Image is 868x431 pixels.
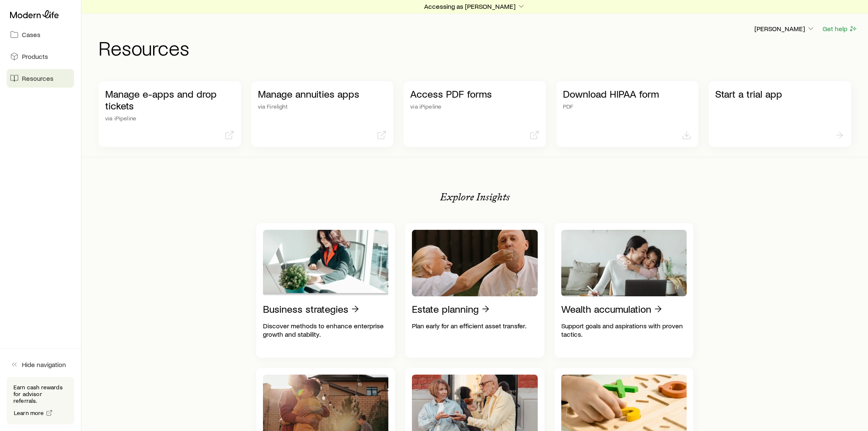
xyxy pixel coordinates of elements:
img: Wealth accumulation [561,230,687,296]
p: via Firelight [258,103,387,110]
p: via iPipeline [410,103,539,110]
span: Cases [22,30,40,39]
p: Earn cash rewards for advisor referrals. [13,384,67,404]
img: Business strategies [263,230,389,296]
h1: Resources [98,37,858,58]
p: Estate planning [412,303,479,315]
span: Resources [22,74,53,82]
p: Manage e-apps and drop tickets [105,88,234,112]
p: Start a trial app [715,88,844,100]
button: Get help [822,24,858,34]
span: Hide navigation [22,360,66,369]
p: PDF [563,103,692,110]
a: Estate planningPlan early for an efficient asset transfer. [405,223,544,358]
button: Hide navigation [7,355,74,374]
p: Access PDF forms [410,88,539,100]
button: [PERSON_NAME] [754,24,815,34]
span: Products [22,52,48,61]
a: Cases [7,25,74,44]
p: Download HIPAA form [563,88,692,100]
p: Explore Insights [440,191,510,203]
p: Accessing as [PERSON_NAME] [424,2,526,11]
div: Earn cash rewards for advisor referrals.Learn more [7,377,74,424]
a: Business strategiesDiscover methods to enhance enterprise growth and stability. [256,223,396,358]
a: Download HIPAA formPDF [556,81,699,147]
p: Wealth accumulation [561,303,651,315]
p: [PERSON_NAME] [754,24,815,33]
span: Learn more [14,410,44,416]
p: Discover methods to enhance enterprise growth and stability. [263,322,389,338]
p: Support goals and aspirations with proven tactics. [561,322,687,338]
p: Plan early for an efficient asset transfer. [412,322,538,330]
a: Products [7,47,74,66]
p: Manage annuities apps [258,88,387,100]
p: Business strategies [263,303,348,315]
a: Resources [7,69,74,88]
img: Estate planning [412,230,538,296]
p: via iPipeline [105,115,234,122]
a: Wealth accumulationSupport goals and aspirations with proven tactics. [555,223,694,358]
